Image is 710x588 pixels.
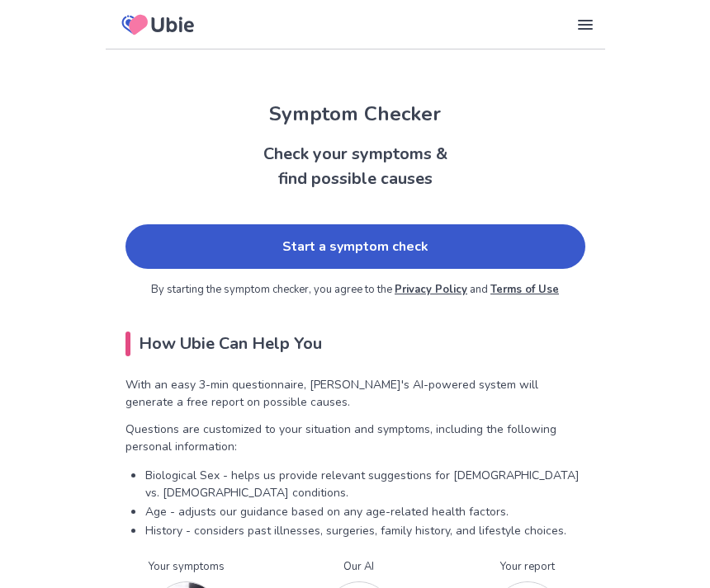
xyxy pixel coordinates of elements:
p: Biological Sex - helps us provide relevant suggestions for [DEMOGRAPHIC_DATA] vs. [DEMOGRAPHIC_DA... [145,467,585,501]
p: History - considers past illnesses, surgeries, family history, and lifestyle choices. [145,522,585,539]
p: Your report [494,559,561,576]
a: Privacy Policy [395,282,467,297]
h2: Check your symptoms & find possible causes [106,142,605,191]
h2: How Ubie Can Help You [125,332,585,356]
a: Start a symptom check [125,224,585,269]
p: Age - adjusts our guidance based on any age-related health factors. [145,503,585,520]
a: Terms of Use [490,282,559,297]
p: With an easy 3-min questionnaire, [PERSON_NAME]'s AI-powered system will generate a free report o... [125,376,585,411]
p: Questions are customized to your situation and symptoms, including the following personal informa... [125,421,585,455]
h1: Symptom Checker [106,99,605,129]
p: Our AI [325,559,393,576]
p: Your symptoms [149,559,225,576]
p: By starting the symptom checker, you agree to the and [125,282,585,299]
